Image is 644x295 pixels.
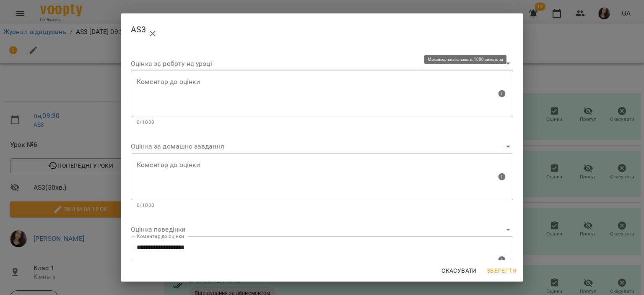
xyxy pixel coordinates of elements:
[131,153,513,209] div: Максимальна кількість: 1000 символів
[131,20,513,40] h2: AS3
[483,263,520,278] button: Зберегти
[441,266,477,276] span: Скасувати
[487,266,517,276] span: Зберегти
[137,201,507,210] p: 0/1000
[438,263,480,278] button: Скасувати
[131,236,513,292] div: Максимальна кількість: 1000 символів
[137,118,507,127] p: 0/1000
[143,23,163,44] button: close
